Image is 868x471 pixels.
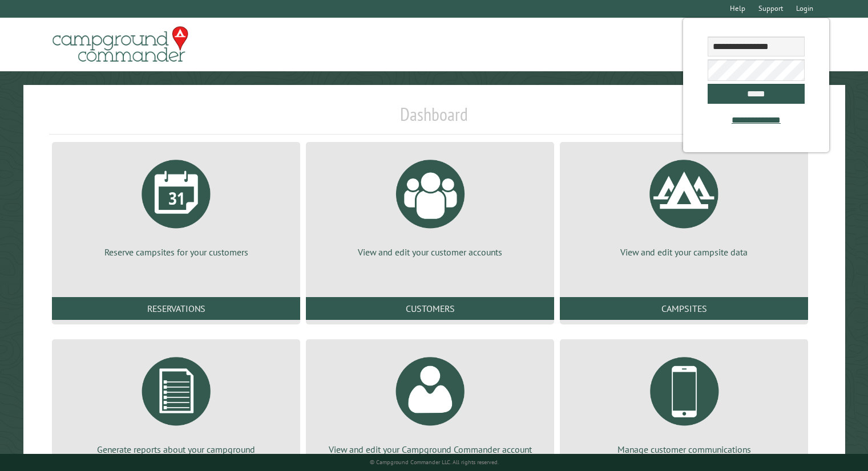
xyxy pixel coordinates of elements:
[49,22,192,67] img: Campground Commander
[560,297,808,320] a: Campsites
[574,151,794,258] a: View and edit your campsite data
[574,348,794,456] a: Manage customer communications
[66,151,286,258] a: Reserve campsites for your customers
[49,103,819,135] h1: Dashboard
[370,458,499,466] small: © Campground Commander LLC. All rights reserved.
[66,443,286,456] p: Generate reports about your campground
[574,443,794,456] p: Manage customer communications
[306,297,554,320] a: Customers
[320,348,540,456] a: View and edit your Campground Commander account
[66,348,286,456] a: Generate reports about your campground
[52,297,300,320] a: Reservations
[320,151,540,258] a: View and edit your customer accounts
[574,246,794,258] p: View and edit your campsite data
[320,246,540,258] p: View and edit your customer accounts
[320,443,540,456] p: View and edit your Campground Commander account
[66,246,286,258] p: Reserve campsites for your customers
